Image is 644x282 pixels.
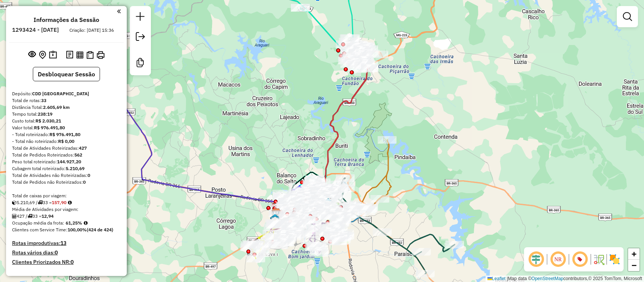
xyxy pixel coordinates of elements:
strong: 157,90 [52,200,66,205]
div: Tempo total: [12,111,121,118]
h4: Rotas improdutivas: [12,240,121,246]
i: Total de rotas [28,214,32,218]
div: 427 / 33 = [12,213,121,220]
span: Clientes com Service Time: [12,227,68,232]
img: CDD Uberlandia [271,208,281,218]
strong: 144.927,20 [57,159,81,164]
strong: (424 de 424) [87,227,113,232]
div: Map data © contributors,© 2025 TomTom, Microsoft [486,276,644,282]
a: Leaflet [487,276,506,281]
strong: R$ 0,00 [58,138,74,144]
a: Zoom out [628,260,639,271]
span: | [507,276,508,281]
button: Logs desbloquear sessão [65,49,75,61]
div: 5.210,69 / 33 = [12,199,121,206]
strong: CDD [GEOGRAPHIC_DATA] [32,91,89,96]
div: Criação: [DATE] 15:36 [66,27,117,34]
a: OpenStreetMap [532,276,564,281]
span: + [632,249,636,259]
button: Imprimir Rotas [95,50,106,60]
button: Visualizar Romaneio [85,50,95,60]
h4: Rotas vários dias: [12,249,121,256]
i: Cubagem total roteirizado [12,200,17,205]
strong: R$ 976.491,80 [49,132,80,137]
strong: 0 [71,259,74,265]
strong: 0 [88,172,90,178]
strong: 238:19 [38,111,52,117]
i: Meta Caixas/viagem: 194,17 Diferença: -36,27 [68,200,72,205]
h6: 1293424 - [DATE] [12,26,59,33]
button: Centralizar mapa no depósito ou ponto de apoio [37,49,48,61]
div: Média de Atividades por viagem: [12,206,121,213]
button: Desbloquear Sessão [33,67,100,81]
strong: 2.605,69 km [43,104,70,110]
strong: 100,00% [68,227,87,232]
span: Ocultar deslocamento [527,250,545,268]
strong: 13 [60,240,66,246]
strong: 427 [79,145,87,151]
a: Exportar sessão [133,29,148,46]
i: Total de Atividades [12,214,17,218]
div: Total de Pedidos Roteirizados: [12,152,121,158]
div: Total de Pedidos não Roteirizados: [12,179,121,186]
img: Fluxo de ruas [593,253,605,265]
div: Total de Atividades Roteirizadas: [12,145,121,152]
span: Ocultar NR [549,250,567,268]
strong: R$ 976.491,80 [34,125,65,130]
h4: Transportadoras [12,275,121,282]
div: Cubagem total roteirizado: [12,165,121,172]
strong: 61,25% [66,220,82,226]
button: Painel de Sugestão [48,49,58,61]
img: FAD CDD Uberlandia [270,214,280,223]
em: Média calculada utilizando a maior ocupação (%Peso ou %Cubagem) de cada rota da sessão. Rotas cro... [84,221,88,225]
h4: Clientes Priorizados NR: [12,259,121,265]
span: − [632,260,636,270]
div: Distância Total: [12,104,121,111]
button: Visualizar relatório de Roteirização [75,50,85,60]
div: Valor total: [12,124,121,131]
strong: 562 [74,152,82,158]
strong: 5.210,69 [66,166,85,171]
a: Zoom in [628,248,639,260]
div: Total de Atividades não Roteirizadas: [12,172,121,179]
a: Nova sessão e pesquisa [133,9,148,26]
a: Exibir filtros [620,9,635,24]
strong: 33 [41,98,46,103]
div: - Total não roteirizado: [12,138,121,145]
strong: 0 [55,249,58,256]
div: Total de caixas por viagem: [12,192,121,199]
a: Clique aqui para minimizar o painel [117,7,121,15]
strong: 12,94 [41,213,54,219]
img: 206 UDC Light Uberlendia Centro [323,198,333,208]
h4: Informações da Sessão [34,16,99,23]
span: Exibir número da rota [571,250,589,268]
div: Depósito: [12,90,121,97]
strong: 0 [83,179,86,185]
div: - Total roteirizado: [12,131,121,138]
i: Total de rotas [38,200,43,205]
strong: R$ 2.030,21 [35,118,61,124]
div: Custo total: [12,118,121,124]
span: Ocupação média da frota: [12,220,64,226]
button: Exibir sessão original [27,49,37,61]
div: Total de rotas: [12,97,121,104]
img: Exibir/Ocultar setores [609,253,621,265]
div: Peso total roteirizado: [12,158,121,165]
a: Criar modelo [133,55,148,72]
